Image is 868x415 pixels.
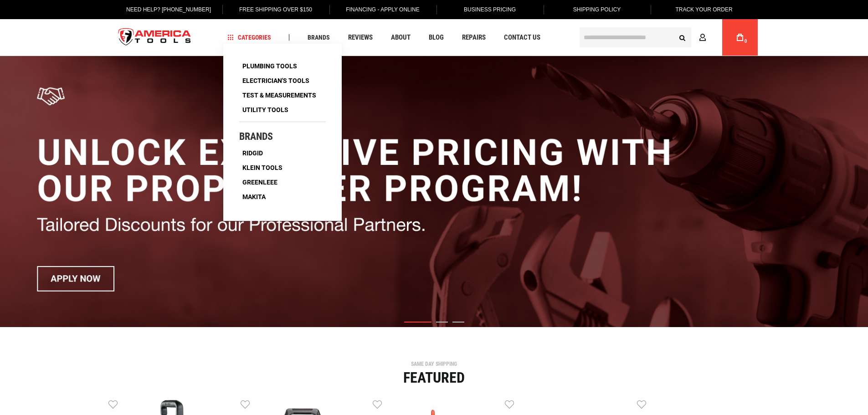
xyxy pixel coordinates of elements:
img: America Tools [111,20,199,55]
a: Ridgid [239,147,266,159]
a: Test & Measurements [239,89,319,102]
span: Electrician's Tools [242,77,309,84]
div: Featured [108,370,760,385]
a: Makita [239,190,269,203]
a: Greenleee [239,176,281,189]
div: SAME DAY SHIPPING [108,361,760,367]
a: Brands [303,31,334,44]
span: Plumbing Tools [242,63,297,69]
span: Brands [308,34,330,41]
a: Plumbing Tools [239,60,300,72]
a: About [387,31,415,44]
span: Categories [227,34,271,41]
span: Contact Us [504,34,540,41]
span: Test & Measurements [242,92,316,98]
a: 0 [731,19,749,56]
span: Makita [242,194,266,200]
a: Electrician's Tools [239,74,313,87]
a: store logo [111,20,199,55]
a: Klein Tools [239,161,286,174]
span: 0 [745,39,747,44]
span: Blog [429,34,444,41]
span: Klein Tools [242,164,282,171]
a: Contact Us [500,31,544,44]
span: Greenleee [242,179,277,185]
span: Utility Tools [242,107,288,113]
span: Reviews [348,34,373,41]
h4: Brands [239,131,326,142]
a: Categories [223,31,275,44]
span: Shipping Policy [573,6,621,13]
span: Repairs [462,34,486,41]
button: Search [674,29,691,46]
span: Ridgid [242,150,263,156]
a: Utility Tools [239,103,292,116]
span: About [391,34,411,41]
a: Repairs [458,31,490,44]
a: Reviews [344,31,377,44]
a: Blog [425,31,448,44]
